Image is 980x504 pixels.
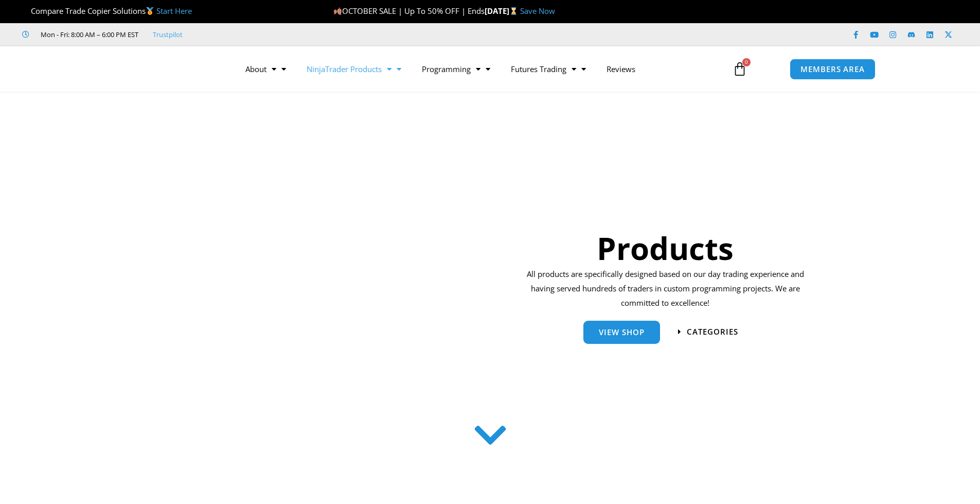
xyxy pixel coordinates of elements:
img: ProductsSection scaled | Affordable Indicators – NinjaTrader [194,143,468,404]
nav: Menu [235,57,721,81]
a: Reviews [596,57,646,81]
img: 🏆 [23,7,30,15]
span: categories [687,328,738,336]
span: MEMBERS AREA [800,65,865,73]
a: About [235,57,296,81]
a: MEMBERS AREA [790,59,876,80]
span: OCTOBER SALE | Up To 50% OFF | Ends [333,6,485,16]
a: Futures Trading [501,57,596,81]
img: 🍂 [334,7,342,15]
a: View Shop [583,321,660,344]
strong: [DATE] [485,6,520,16]
a: Trustpilot [153,28,183,41]
img: LogoAI | Affordable Indicators – NinjaTrader [104,50,215,88]
span: View Shop [599,328,645,336]
a: NinjaTrader Products [296,57,412,81]
a: Save Now [520,6,555,16]
p: All products are specifically designed based on our day trading experience and having served hund... [523,267,808,310]
span: Mon - Fri: 8:00 AM – 6:00 PM EST [38,28,138,41]
span: Compare Trade Copier Solutions [22,6,192,16]
h1: Products [523,227,808,270]
img: 🥇 [146,7,154,15]
a: categories [678,328,738,336]
a: Programming [412,57,501,81]
img: ⌛ [510,7,518,15]
span: 0 [742,58,751,66]
a: 0 [717,54,762,84]
a: Start Here [156,6,192,16]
